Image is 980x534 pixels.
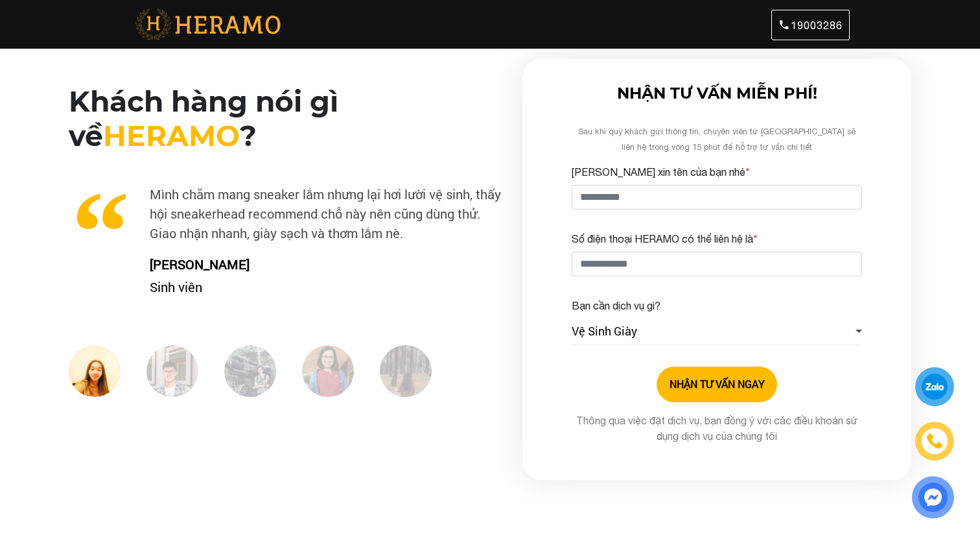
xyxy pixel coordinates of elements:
[927,433,942,449] img: phone-icon
[302,345,354,397] img: Heramo-giat-giay-ve-sinh-giay-danh-gia-oanh1.jpg
[146,345,198,397] img: Heramo-giat-giay-ve-sinh-giay-danh-gia-lan.jpg
[130,8,285,42] img: heramo_logo_with_text.png
[380,345,432,397] img: Heramo-giat-giay-ve-sinh-giay-danh-gia-oanh.jpg
[576,415,858,442] span: Thông qua việc đặt dịch vụ, bạn đồng ý với các điều khoản sử dụng dịch vụ của chúng tôi
[572,84,862,103] h3: NHẬN TƯ VẤN MIỄN PHÍ!
[69,184,502,243] p: Mình chăm mang sneaker lắm nhưng lại hơi lười vệ sinh, thấy hội sneakerhead recommend chỗ này nên...
[69,84,502,153] h2: Khách hàng nói gì về ?
[103,118,240,153] span: HERAMO
[572,298,660,313] label: Bạn cần dịch vụ gì?
[572,322,637,340] span: Vệ Sinh Giày
[140,254,502,274] p: [PERSON_NAME]
[771,10,850,40] a: 19003286
[578,127,856,152] span: Sau khi quý khách gửi thông tin, chuyên viên từ [GEOGRAPHIC_DATA] sẽ liên hệ trong vòng 15 phút đ...
[140,277,502,297] p: Sinh viên
[224,345,276,397] img: Heramo-giat-giay-ve-sinh-giay-danh-gia-steven.jpg
[69,345,121,397] img: Heramo-giat-giay-ve-sinh-giay-danh-gia-nguyen.jpg
[657,367,777,402] button: NHẬN TƯ VẤN NGAY
[572,164,750,180] label: [PERSON_NAME] xin tên của bạn nhé
[572,231,758,247] label: Số điện thoại HERAMO có thể liên hệ là
[917,424,952,459] a: phone-icon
